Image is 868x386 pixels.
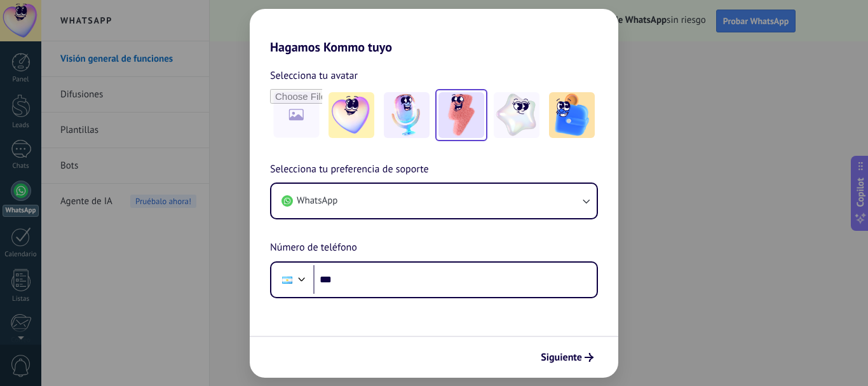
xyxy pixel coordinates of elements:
img: -3.jpeg [438,92,484,138]
div: Argentina: + 54 [275,266,299,293]
span: Selecciona tu avatar [270,67,358,84]
img: -2.jpeg [384,92,430,138]
span: Número de teléfono [270,240,357,256]
img: -1.jpeg [329,92,374,138]
button: WhatsApp [271,184,597,218]
img: -5.jpeg [549,92,595,138]
img: -4.jpeg [494,92,539,138]
span: Selecciona tu preferencia de soporte [270,162,429,178]
span: Siguiente [541,353,582,362]
button: Siguiente [535,347,599,368]
h2: Hagamos Kommo tuyo [250,9,618,55]
span: WhatsApp [297,195,337,207]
